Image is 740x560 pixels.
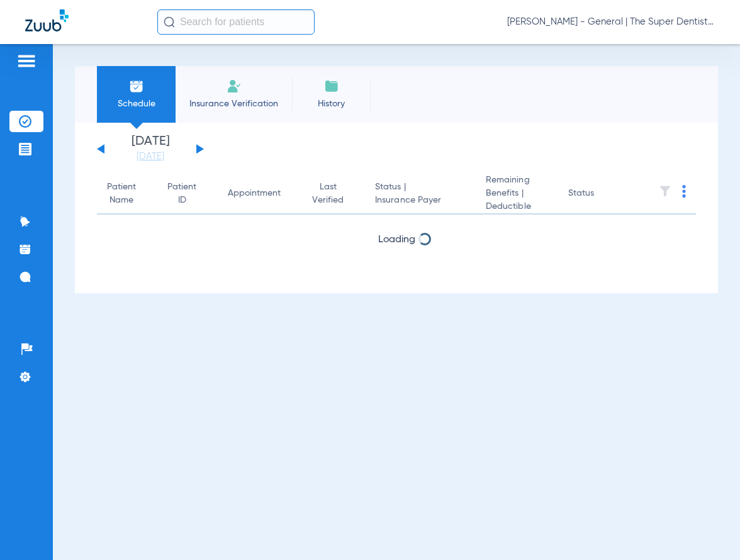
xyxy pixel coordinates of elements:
div: Last Verified [312,181,344,207]
span: History [301,98,361,110]
img: Manual Insurance Verification [227,79,242,94]
div: Appointment [228,187,281,200]
div: Patient Name [107,181,136,207]
div: Patient ID [167,181,196,207]
span: Deductible [486,200,548,213]
img: Schedule [129,79,144,94]
img: Zuub Logo [25,9,69,31]
img: hamburger-icon [16,53,36,69]
th: Remaining Benefits | [476,174,558,215]
a: [DATE] [113,150,188,163]
input: Search for patients [157,9,315,35]
img: filter.svg [659,185,671,198]
th: Status [558,174,643,215]
span: Loading [378,235,415,245]
img: History [324,79,339,94]
span: Schedule [106,98,166,110]
div: Last Verified [312,181,355,207]
li: [DATE] [113,135,188,163]
span: [PERSON_NAME] - General | The Super Dentists [507,16,715,28]
span: Insurance Verification [185,98,283,110]
div: Appointment [228,187,292,200]
div: Patient Name [107,181,147,207]
img: group-dot-blue.svg [682,185,686,198]
div: Patient ID [167,181,208,207]
img: Search Icon [164,16,175,28]
span: Insurance Payer [375,194,466,207]
th: Status | [365,174,476,215]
